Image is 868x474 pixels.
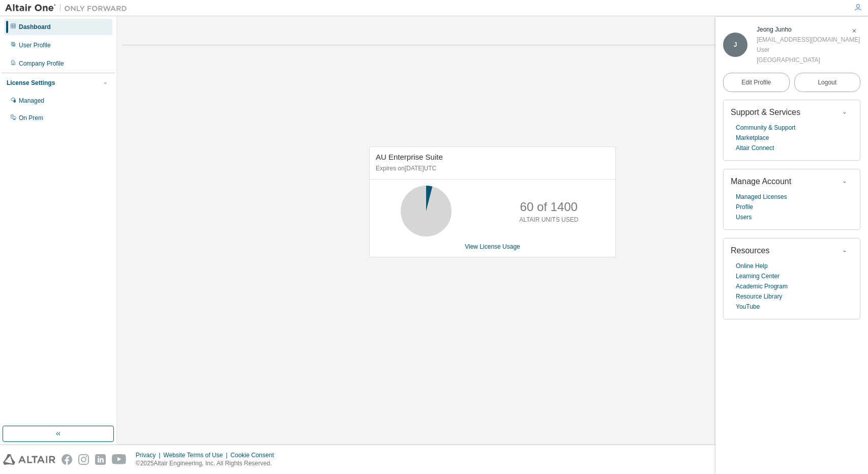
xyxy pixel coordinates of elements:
[736,291,782,302] a: Resource Library
[736,143,774,153] a: Altair Connect
[3,454,55,465] img: altair_logo.svg
[376,153,443,161] span: AU Enterprise Suite
[112,454,127,465] img: youtube.svg
[520,198,578,216] p: 60 of 1400
[736,192,787,202] a: Managed Licenses
[757,35,860,45] div: [EMAIL_ADDRESS][DOMAIN_NAME]
[731,177,791,186] span: Manage Account
[736,123,795,133] a: Community & Support
[741,78,771,86] span: Edit Profile
[136,459,280,468] p: © 2025 Altair Engineering, Inc. All Rights Reserved.
[19,23,51,31] div: Dashboard
[723,73,790,92] a: Edit Profile
[731,108,800,116] span: Support & Services
[734,41,737,48] span: J
[163,451,230,459] div: Website Terms of Use
[376,164,607,173] p: Expires on [DATE] UTC
[736,281,788,291] a: Academic Program
[95,454,106,465] img: linkedin.svg
[19,114,43,122] div: On Prem
[5,3,132,13] img: Altair One
[7,79,55,87] div: License Settings
[136,451,163,459] div: Privacy
[736,133,769,143] a: Marketplace
[794,73,861,92] button: Logout
[736,261,768,271] a: Online Help
[62,454,72,465] img: facebook.svg
[19,60,64,68] div: Company Profile
[465,243,520,250] a: View License Usage
[78,454,89,465] img: instagram.svg
[19,97,44,105] div: Managed
[757,55,860,65] div: [GEOGRAPHIC_DATA]
[757,45,860,55] div: User
[731,246,769,255] span: Resources
[818,77,836,87] span: Logout
[736,271,780,281] a: Learning Center
[519,216,578,224] p: ALTAIR UNITS USED
[230,451,280,459] div: Cookie Consent
[19,41,51,49] div: User Profile
[757,24,860,35] div: Jeong Junho
[736,212,752,222] a: Users
[736,302,760,312] a: YouTube
[736,202,753,212] a: Profile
